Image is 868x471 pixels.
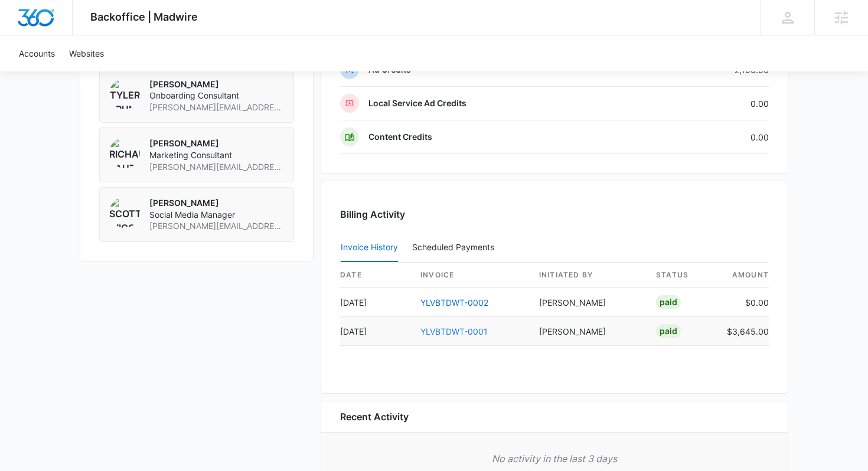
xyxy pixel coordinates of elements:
[656,324,681,338] div: Paid
[340,263,411,288] th: date
[717,288,769,317] td: $0.00
[530,288,647,317] td: [PERSON_NAME]
[530,263,647,288] th: Initiated By
[340,452,769,466] p: No activity in the last 3 days
[149,90,284,102] span: Onboarding Consultant
[411,263,530,288] th: invoice
[90,11,198,23] span: Backoffice | Madwire
[341,234,398,262] button: Invoice History
[412,243,499,251] div: Scheduled Payments
[368,131,432,143] p: Content Credits
[149,209,284,221] span: Social Media Manager
[109,138,140,168] img: Richard Sauter
[420,326,488,336] a: YLVBTDWT-0001
[149,197,284,209] p: [PERSON_NAME]
[530,317,647,346] td: [PERSON_NAME]
[647,263,717,288] th: status
[340,410,409,424] h6: Recent Activity
[149,102,284,113] span: [PERSON_NAME][EMAIL_ADDRESS][PERSON_NAME][DOMAIN_NAME]
[12,35,62,71] a: Accounts
[656,295,681,309] div: Paid
[717,263,769,288] th: amount
[420,297,488,308] a: YLVBTDWT-0002
[340,288,411,317] td: [DATE]
[340,207,769,221] h3: Billing Activity
[149,220,284,232] span: [PERSON_NAME][EMAIL_ADDRESS][DOMAIN_NAME]
[340,317,411,346] td: [DATE]
[149,138,284,149] p: [PERSON_NAME]
[368,97,466,109] p: Local Service Ad Credits
[644,120,769,154] td: 0.00
[109,78,140,109] img: Tyler Brungardt
[717,317,769,346] td: $3,645.00
[149,149,284,161] span: Marketing Consultant
[109,197,140,228] img: Scottlyn Wiggins
[149,78,284,90] p: [PERSON_NAME]
[149,161,284,173] span: [PERSON_NAME][EMAIL_ADDRESS][PERSON_NAME][DOMAIN_NAME]
[644,87,769,120] td: 0.00
[62,35,111,71] a: Websites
